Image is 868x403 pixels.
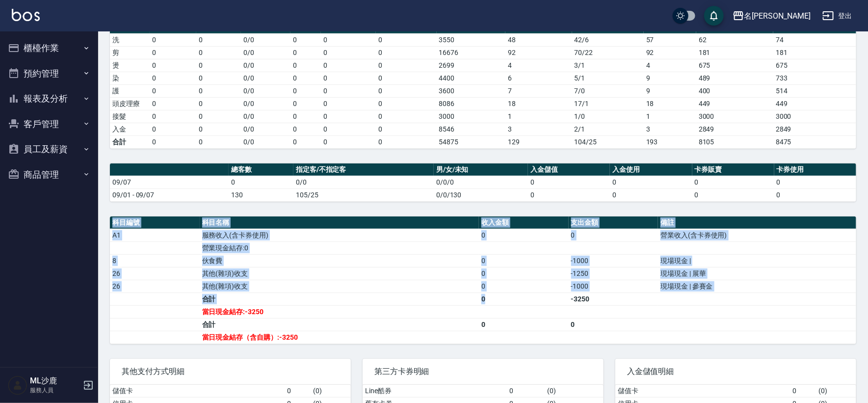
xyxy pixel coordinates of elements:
[241,135,290,148] td: 0/0
[696,110,773,123] td: 3000
[505,84,572,97] td: 7
[200,293,479,305] td: 合計
[816,385,856,398] td: ( 0 )
[241,97,290,110] td: 0 / 0
[644,84,696,97] td: 9
[110,33,150,46] td: 洗
[110,21,856,149] table: a dense table
[774,176,856,188] td: 0
[290,33,321,46] td: 0
[505,72,572,84] td: 6
[644,110,696,123] td: 1
[479,318,569,331] td: 0
[773,59,856,72] td: 675
[658,280,856,293] td: 現場現金 | 參賽金
[774,188,856,201] td: 0
[610,163,692,176] th: 入金使用
[229,176,293,188] td: 0
[321,110,376,123] td: 0
[376,46,437,59] td: 0
[505,97,572,110] td: 18
[505,46,572,59] td: 92
[150,72,196,84] td: 0
[658,267,856,280] td: 現場現金 | 展華
[773,135,856,148] td: 8475
[572,123,644,135] td: 2 / 1
[110,280,200,293] td: 26
[644,135,696,148] td: 193
[110,110,150,123] td: 接髮
[773,123,856,135] td: 2849
[110,385,285,398] td: 儲值卡
[658,216,856,229] th: 備註
[290,72,321,84] td: 0
[479,254,569,267] td: 0
[572,59,644,72] td: 3 / 1
[196,46,240,59] td: 0
[692,163,774,176] th: 卡券販賣
[644,59,696,72] td: 4
[110,229,200,242] td: A1
[696,46,773,59] td: 181
[572,33,644,46] td: 42 / 6
[229,188,293,201] td: 130
[150,97,196,110] td: 0
[321,84,376,97] td: 0
[376,97,437,110] td: 0
[293,176,434,188] td: 0/0
[505,135,572,148] td: 129
[321,33,376,46] td: 0
[241,59,290,72] td: 0 / 0
[507,385,545,398] td: 0
[434,176,528,188] td: 0/0/0
[376,123,437,135] td: 0
[110,163,856,202] table: a dense table
[110,135,150,148] td: 合計
[290,84,321,97] td: 0
[696,97,773,110] td: 449
[110,72,150,84] td: 染
[110,46,150,59] td: 剪
[290,110,321,123] td: 0
[376,33,437,46] td: 0
[479,216,569,229] th: 收入金額
[196,59,240,72] td: 0
[110,176,229,188] td: 09/07
[696,59,773,72] td: 675
[321,72,376,84] td: 0
[150,84,196,97] td: 0
[644,33,696,46] td: 57
[196,110,240,123] td: 0
[569,267,658,280] td: -1250
[569,254,658,267] td: -1000
[790,385,816,398] td: 0
[773,84,856,97] td: 514
[200,331,479,344] td: 當日現金結存（含自購）:-3250
[376,110,437,123] td: 0
[610,188,692,201] td: 0
[505,110,572,123] td: 1
[572,135,644,148] td: 104/25
[110,188,229,201] td: 09/01 - 09/07
[110,59,150,72] td: 燙
[241,72,290,84] td: 0 / 0
[374,367,592,376] span: 第三方卡券明細
[644,46,696,59] td: 92
[479,267,569,280] td: 0
[110,84,150,97] td: 護
[773,46,856,59] td: 181
[818,7,856,25] button: 登出
[610,176,692,188] td: 0
[293,188,434,201] td: 105/25
[615,385,790,398] td: 儲值卡
[437,84,505,97] td: 3600
[200,318,479,331] td: 合計
[545,385,604,398] td: ( 0 )
[437,123,505,135] td: 8546
[241,110,290,123] td: 0 / 0
[572,84,644,97] td: 7 / 0
[658,229,856,242] td: 營業收入(含卡券使用)
[196,135,240,148] td: 0
[437,135,505,148] td: 54875
[627,367,844,376] span: 入金儲值明細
